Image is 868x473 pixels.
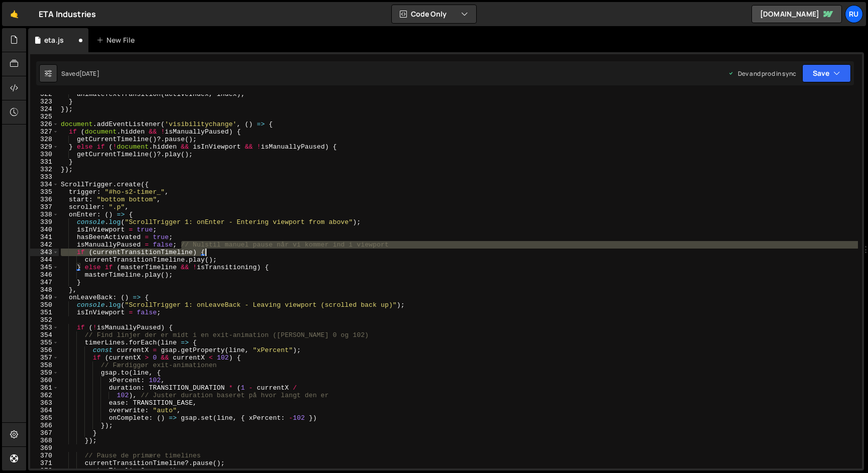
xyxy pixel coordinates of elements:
[30,429,59,437] div: 367
[30,136,59,143] div: 328
[30,316,59,324] div: 352
[30,105,59,113] div: 324
[30,203,59,211] div: 337
[30,173,59,181] div: 333
[30,256,59,264] div: 344
[30,90,59,98] div: 322
[728,69,796,78] div: Dev and prod in sync
[30,286,59,294] div: 348
[30,211,59,218] div: 338
[61,69,99,78] div: Saved
[30,113,59,121] div: 325
[30,226,59,233] div: 340
[30,196,59,203] div: 336
[30,143,59,151] div: 329
[79,69,99,78] div: [DATE]
[30,354,59,362] div: 357
[30,241,59,249] div: 342
[30,279,59,286] div: 347
[30,362,59,369] div: 358
[30,369,59,377] div: 359
[30,392,59,399] div: 362
[44,35,64,45] div: eta.js
[30,249,59,256] div: 343
[30,377,59,384] div: 360
[30,271,59,279] div: 346
[30,301,59,309] div: 350
[30,309,59,316] div: 351
[30,181,59,188] div: 334
[30,98,59,105] div: 323
[30,324,59,331] div: 353
[39,8,96,20] div: ETA Industries
[30,294,59,301] div: 349
[30,437,59,444] div: 368
[30,166,59,173] div: 332
[30,346,59,354] div: 356
[751,5,842,23] a: [DOMAIN_NAME]
[96,35,139,45] div: New File
[845,5,863,23] a: Ru
[30,218,59,226] div: 339
[30,422,59,429] div: 366
[30,384,59,392] div: 361
[392,5,476,23] button: Code Only
[30,264,59,271] div: 345
[30,233,59,241] div: 341
[30,188,59,196] div: 335
[2,2,27,26] a: 🤙
[30,151,59,158] div: 330
[30,407,59,414] div: 364
[30,158,59,166] div: 331
[30,121,59,128] div: 326
[30,444,59,452] div: 369
[30,331,59,339] div: 354
[30,399,59,407] div: 363
[30,128,59,136] div: 327
[30,414,59,422] div: 365
[802,64,851,82] button: Save
[30,339,59,346] div: 355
